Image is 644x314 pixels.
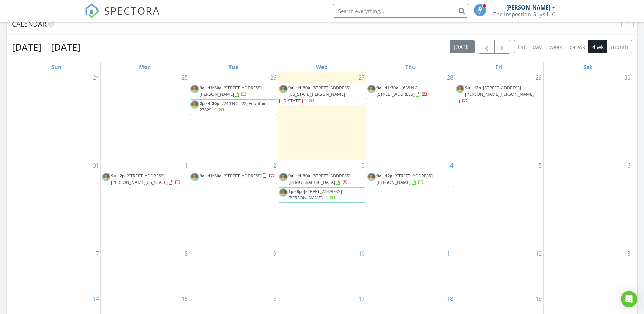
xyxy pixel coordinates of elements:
[376,173,433,185] span: [STREET_ADDRESS][PERSON_NAME]
[366,160,455,248] td: Go to September 4, 2025
[357,72,366,83] a: Go to August 27, 2025
[279,85,288,93] img: img_0014.jpeg
[376,85,399,91] span: 9a - 11:30a
[588,40,607,53] button: 4 wk
[269,72,278,83] a: Go to August 26, 2025
[200,100,267,113] span: 7244 NC-222, Fountain 27829
[494,62,504,72] a: Friday
[102,172,188,187] a: 9a - 2p [STREET_ADDRESS][PERSON_NAME][US_STATE]
[111,173,125,179] span: 9a - 2p
[279,85,350,104] span: [STREET_ADDRESS][US_STATE][PERSON_NAME][US_STATE]
[456,85,464,93] img: img_0014.jpeg
[357,293,366,304] a: Go to September 17, 2025
[85,9,160,23] a: SPECTORA
[288,188,342,201] a: 1p - 3p [STREET_ADDRESS][PERSON_NAME]
[180,72,189,83] a: Go to August 25, 2025
[543,248,632,293] td: Go to September 13, 2025
[366,248,455,293] td: Go to September 11, 2025
[446,293,455,304] a: Go to September 18, 2025
[111,173,181,185] a: 9a - 2p [STREET_ADDRESS][PERSON_NAME][US_STATE]
[607,40,632,53] button: month
[101,72,189,160] td: Go to August 25, 2025
[366,72,455,160] td: Go to August 28, 2025
[272,160,278,171] a: Go to September 2, 2025
[367,173,376,181] img: img_0014.jpeg
[626,160,632,171] a: Go to September 6, 2025
[101,248,189,293] td: Go to September 8, 2025
[360,160,366,171] a: Go to September 3, 2025
[456,84,542,106] a: 9a - 12p [STREET_ADDRESS][PERSON_NAME][PERSON_NAME]
[279,85,350,104] a: 9a - 11:30a [STREET_ADDRESS][US_STATE][PERSON_NAME][US_STATE]
[190,100,199,109] img: img_0014.jpeg
[101,160,189,248] td: Go to September 1, 2025
[315,62,329,72] a: Wednesday
[190,99,277,115] a: 2p - 4:30p 7244 NC-222, Fountain 27829
[12,72,101,160] td: Go to August 24, 2025
[200,85,262,97] span: [STREET_ADDRESS][PERSON_NAME]
[190,173,199,181] img: img_0014.jpeg
[376,173,433,185] a: 9a - 12p [STREET_ADDRESS][PERSON_NAME]
[111,173,168,185] span: [STREET_ADDRESS][PERSON_NAME][US_STATE]
[12,19,47,29] span: Calendar
[85,3,99,18] img: The Best Home Inspection Software - Spectora
[279,188,288,197] img: img_0014.jpeg
[288,188,302,194] span: 1p - 3p
[50,62,63,72] a: Sunday
[455,248,544,293] td: Go to September 12, 2025
[102,173,110,181] img: img_0014.jpeg
[534,72,543,83] a: Go to August 29, 2025
[279,84,366,106] a: 9a - 11:30a [STREET_ADDRESS][US_STATE][PERSON_NAME][US_STATE]
[465,85,534,97] span: [STREET_ADDRESS][PERSON_NAME][PERSON_NAME]
[200,100,219,106] span: 2p - 4:30p
[529,40,546,53] button: day
[543,72,632,160] td: Go to August 30, 2025
[494,40,510,54] button: Next
[183,160,189,171] a: Go to September 1, 2025
[623,72,632,83] a: Go to August 30, 2025
[623,248,632,259] a: Go to September 13, 2025
[621,291,637,307] div: Open Intercom Messenger
[189,248,278,293] td: Go to September 9, 2025
[493,11,555,18] div: The Inspection Guys LLC
[465,85,481,91] span: 9a - 12p
[288,85,310,91] span: 9a - 11:30a
[376,85,417,97] span: 1638 NC [STREET_ADDRESS]
[446,72,455,83] a: Go to August 28, 2025
[537,160,543,171] a: Go to September 5, 2025
[456,85,534,104] a: 9a - 12p [STREET_ADDRESS][PERSON_NAME][PERSON_NAME]
[200,173,222,179] span: 9a - 11:30a
[190,172,277,184] a: 9a - 11:30a [STREET_ADDRESS]
[376,85,427,97] a: 9a - 11:30a 1638 NC [STREET_ADDRESS]
[227,62,240,72] a: Tuesday
[367,172,454,187] a: 9a - 12p [STREET_ADDRESS][PERSON_NAME]
[190,84,277,99] a: 9a - 11:30a [STREET_ADDRESS][PERSON_NAME]
[278,72,366,160] td: Go to August 27, 2025
[279,187,366,203] a: 1p - 3p [STREET_ADDRESS][PERSON_NAME]
[288,173,350,185] span: [STREET_ADDRESS][DEMOGRAPHIC_DATA]
[514,40,529,53] button: list
[279,173,288,181] img: img_0014.jpeg
[269,293,278,304] a: Go to September 16, 2025
[95,248,100,259] a: Go to September 7, 2025
[12,160,101,248] td: Go to August 31, 2025
[367,85,376,93] img: img_0014.jpeg
[479,40,495,54] button: Previous
[543,160,632,248] td: Go to September 6, 2025
[278,248,366,293] td: Go to September 10, 2025
[200,100,267,113] a: 2p - 4:30p 7244 NC-222, Fountain 27829
[534,248,543,259] a: Go to September 12, 2025
[92,293,100,304] a: Go to September 14, 2025
[404,62,417,72] a: Thursday
[200,85,222,91] span: 9a - 11:30a
[224,173,262,179] span: [STREET_ADDRESS]
[446,248,455,259] a: Go to September 11, 2025
[183,248,189,259] a: Go to September 8, 2025
[189,160,278,248] td: Go to September 2, 2025
[288,188,342,201] span: [STREET_ADDRESS][PERSON_NAME]
[189,72,278,160] td: Go to August 26, 2025
[288,173,310,179] span: 9a - 11:30a
[137,62,152,72] a: Monday
[367,84,454,99] a: 9a - 11:30a 1638 NC [STREET_ADDRESS]
[104,3,160,18] span: SPECTORA
[357,248,366,259] a: Go to September 10, 2025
